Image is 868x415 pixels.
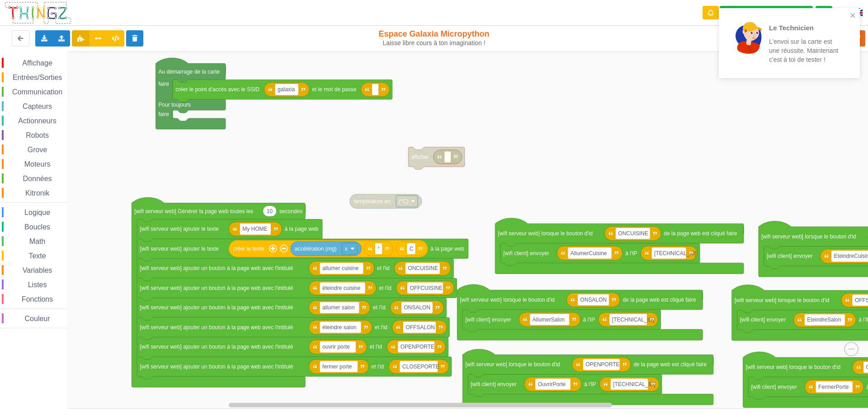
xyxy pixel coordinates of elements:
text: [wifi serveur web] lorsque le bouton d'id [498,230,593,237]
text: AllumerCuisine [571,250,607,256]
text: Pour toujours [159,102,191,108]
text: [wifi serveur web] lorsque le bouton d'id [761,233,856,240]
text: [wifi serveur web] ajouter un bouton à la page web avec l'intitulé [140,364,293,370]
text: [wifi serveur web] lorsque le bouton d'id [460,297,555,303]
text: de la page web est cliqué faire [664,230,737,237]
span: Robots [24,131,50,139]
div: Espace Galaxia Micropython [359,29,510,47]
span: Couleur [24,315,52,322]
text: faire [159,111,170,117]
text: OPENPORTE [585,361,619,368]
span: Communication [11,88,64,96]
text: [wifi serveur web] ajouter un bouton à la page web avec l'intitulé [140,265,293,271]
text: C [410,246,414,252]
text: Au démarrage de la carte [159,68,220,75]
text: et l'id [372,364,384,370]
text: [wifi serveur web] ajouter un bouton à la page web avec l'intitulé [140,285,293,291]
text: (°C) [399,198,408,205]
text: de la page web est cliqué faire [623,297,696,303]
text: éteindre cuisine [322,285,360,291]
text: [TECHNICAL_ID] [654,250,696,256]
text: galaxia [278,86,295,93]
text: x [345,246,348,252]
text: fermer porte [322,364,352,370]
text: OFFSALON [406,324,435,331]
text: ONSALON [580,297,607,303]
p: Le Technicien [769,23,840,33]
text: ONCUISINE [618,230,648,237]
text: secondes [279,208,302,214]
text: [wifi serveur web] Générer la page web toutes les [134,208,253,214]
text: [wifi client] envoyer [471,381,516,387]
text: [wifi serveur web] lorsque le bouton d'id [746,364,841,370]
text: [TECHNICAL_ID] [613,381,655,387]
span: Texte [27,252,47,260]
span: Actionneurs [17,117,58,125]
text: allumer salon [322,304,354,311]
text: [wifi serveur web] lorsque le bouton d'id [465,361,560,368]
span: Entrées/Sorties [11,74,63,81]
text: CLOSEPORTE [402,364,439,370]
text: créer le point d'accès avec le SSID [175,86,259,93]
span: Données [22,175,53,182]
text: [wifi client] envoyer [465,316,511,322]
text: à l'IP [584,381,596,387]
text: de la page web est cliqué faire [633,361,707,368]
text: OPENPORTE [401,344,434,350]
text: [TECHNICAL_ID] [612,316,654,322]
text: [wifi serveur web] ajouter un bouton à la page web avec l'intitulé [140,324,293,331]
button: close [850,12,856,20]
text: à l'IP [583,316,595,322]
div: Laisse libre cours à ton imagination ! [359,39,510,47]
span: Listes [27,281,48,289]
text: faire [159,80,170,87]
span: Logique [23,209,52,216]
text: créer le texte [233,246,264,252]
text: [wifi serveur web] lorsque le bouton d'id [735,297,830,303]
div: Ta base fonctionne bien ! [720,6,813,20]
text: [wifi client] envoyer [740,317,786,323]
text: accélération (mg) [295,246,337,252]
text: OuvrirPorte [538,381,566,387]
text: OFFCUISINE [410,285,443,291]
span: Affichage [21,59,53,67]
text: ONCUISINE [408,265,438,271]
text: et le mot de passe [312,86,356,93]
text: AllumerSalon [533,316,565,322]
text: EteindreSalon [807,317,841,323]
text: et l'id [377,265,390,271]
text: température en [354,198,391,205]
text: éteindre salon [322,324,356,331]
text: à la page web [430,246,464,252]
text: ouvrir porte [322,344,350,350]
text: afficher [411,154,429,160]
span: Fonctions [20,295,54,303]
span: Boucles [23,223,52,231]
span: Variables [21,266,54,274]
text: à l'IP [625,250,637,256]
span: Moteurs [23,160,52,168]
span: Grove [26,146,49,154]
text: FermerPorte [818,384,849,390]
text: [wifi serveur web] ajouter le texte [140,246,219,252]
text: [wifi client] envoyer [767,253,812,259]
text: et l'id [375,324,387,331]
span: Kitronik [24,189,51,197]
text: [wifi serveur web] ajouter un bouton à la page web avec l'intitulé [140,344,293,350]
text: ONSALON [404,304,430,311]
text: à la page web [285,226,319,232]
text: et l'id [379,285,392,291]
text: [wifi client] envoyer [751,384,797,390]
text: ° [377,246,380,252]
text: My HOME [242,226,267,232]
p: L'envoi sur la carte est une réussite. Maintenant c'est à toi de tester ! [769,37,840,64]
text: [wifi serveur web] ajouter un bouton à la page web avec l'intitulé [140,304,293,311]
span: Capteurs [21,103,53,110]
text: [wifi serveur web] ajouter le texte [140,226,219,232]
text: et l'id [373,304,386,311]
img: thingz_logo.png [4,1,72,25]
text: et l'id [370,344,382,350]
text: [wifi client] envoyer [503,250,549,256]
span: Math [28,238,47,245]
text: 10 [267,208,273,214]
